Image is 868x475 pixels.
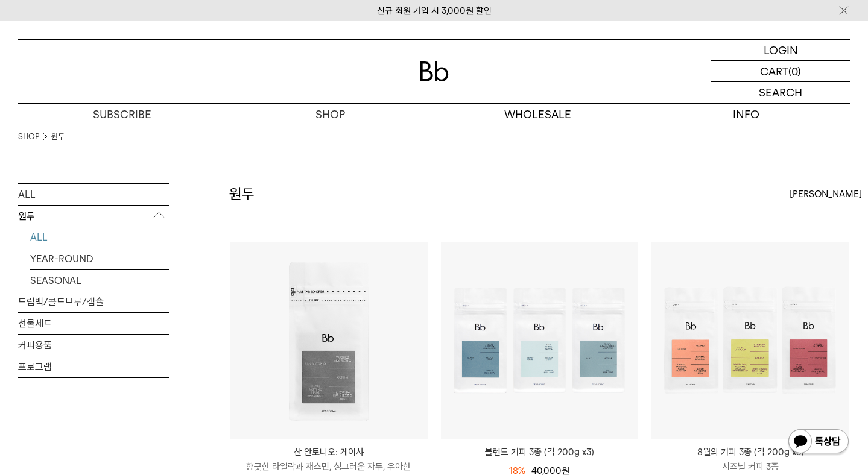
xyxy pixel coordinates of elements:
a: 커피용품 [18,335,169,356]
a: LOGIN [711,40,850,61]
p: 원두 [18,206,169,227]
a: YEAR-ROUND [30,248,169,269]
h2: 원두 [229,184,255,204]
a: SUBSCRIBE [18,104,226,125]
img: 8월의 커피 3종 (각 200g x3) [651,242,849,439]
a: ALL [30,227,169,248]
p: INFO [642,104,850,125]
a: 선물세트 [18,313,169,334]
span: [PERSON_NAME] [790,187,862,201]
img: 블렌드 커피 3종 (각 200g x3) [441,242,639,439]
a: CART (0) [711,61,850,82]
img: 로고 [420,61,449,81]
p: WHOLESALE [434,104,642,125]
a: 8월의 커피 3종 (각 200g x3) 시즈널 커피 3종 [651,445,849,474]
a: 프로그램 [18,356,169,377]
p: CART [760,61,788,81]
a: SHOP [18,131,39,143]
p: LOGIN [764,40,798,60]
a: SEASONAL [30,270,169,291]
p: (0) [788,61,801,81]
a: 원두 [51,131,65,143]
a: 드립백/콜드브루/캡슐 [18,291,169,312]
p: 시즈널 커피 3종 [651,459,849,474]
p: 산 안토니오: 게이샤 [230,445,428,459]
a: SHOP [226,104,434,125]
a: 신규 회원 가입 시 3,000원 할인 [377,5,492,16]
img: 산 안토니오: 게이샤 [230,242,428,439]
a: 블렌드 커피 3종 (각 200g x3) [441,445,639,459]
p: 8월의 커피 3종 (각 200g x3) [651,445,849,459]
p: SEARCH [759,82,802,103]
img: 카카오톡 채널 1:1 채팅 버튼 [787,428,850,457]
a: ALL [18,184,169,205]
